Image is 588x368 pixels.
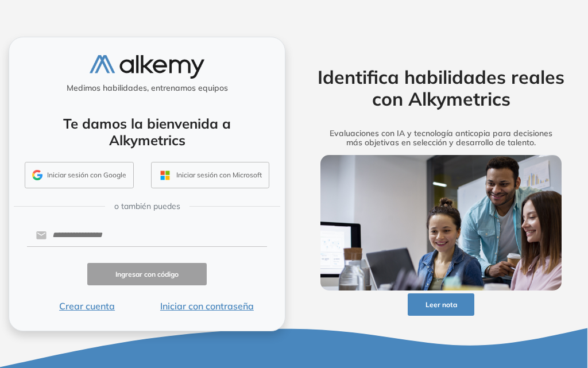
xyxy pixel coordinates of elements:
h5: Evaluaciones con IA y tecnología anticopia para decisiones más objetivas en selección y desarroll... [307,129,575,148]
h4: Te damos la bienvenida a Alkymetrics [24,115,270,149]
img: OUTLOOK_ICON [158,169,172,182]
h2: Identifica habilidades reales con Alkymetrics [307,66,575,110]
span: o también puedes [114,200,180,212]
img: img-more-info [320,155,561,290]
img: logo-alkemy [90,55,204,79]
button: Leer nota [408,293,475,316]
button: Ingresar con código [87,263,207,285]
h5: Medimos habilidades, entrenamos equipos [14,83,280,93]
img: GMAIL_ICON [32,170,42,180]
button: Iniciar sesión con Microsoft [151,162,269,188]
button: Iniciar con contraseña [147,299,267,313]
button: Iniciar sesión con Google [25,162,134,188]
button: Crear cuenta [27,299,147,313]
